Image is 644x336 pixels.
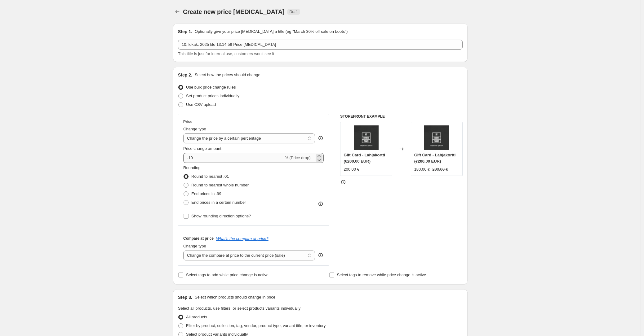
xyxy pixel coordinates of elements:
[191,183,249,187] span: Round to nearest whole number
[186,94,239,98] span: Set product prices individually
[186,85,236,89] span: Use bulk price change rules
[414,166,430,172] div: 180.00 €
[178,294,192,300] h2: Step 3.
[191,214,251,218] span: Show rounding direction options?
[344,166,359,172] div: 200.00 €
[354,125,379,150] img: nayttokuva-2016-12-05-kello-13-04-06_80x.png
[191,191,221,196] span: End prices in .99
[285,155,310,160] span: % (Price drop)
[186,273,269,277] span: Select tags to add while price change is active
[318,135,324,141] div: help
[195,294,275,300] p: Select which products should change in price
[340,114,463,119] h6: STOREFRONT EXAMPLE
[337,273,426,277] span: Select tags to remove while price change is active
[186,102,216,107] span: Use CSV upload
[186,315,207,319] span: All products
[195,72,260,78] p: Select how the prices should change
[178,72,192,78] h2: Step 2.
[183,146,221,151] span: Price change amount
[216,236,269,241] button: What's the compare at price?
[178,28,192,35] h2: Step 1.
[195,28,348,35] p: Optionally give your price [MEDICAL_DATA] a title (eg "March 30% off sale on boots")
[178,306,300,311] span: Select all products, use filters, or select products variants individually
[183,153,283,163] input: -15
[191,200,246,205] span: End prices in a certain number
[183,236,214,241] h3: Compare at price
[178,51,274,56] span: This title is just for internal use, customers won't see it
[414,153,456,164] span: Gift Card - Lahjakortti (€200,00 EUR)
[173,7,182,16] button: Price change jobs
[183,8,285,15] span: Create new price [MEDICAL_DATA]
[178,40,463,50] input: 30% off holiday sale
[183,119,192,124] h3: Price
[191,174,229,179] span: Round to nearest .01
[186,323,326,328] span: Filter by product, collection, tag, vendor, product type, variant title, or inventory
[183,127,206,131] span: Change type
[432,166,448,172] strike: 200.00 €
[344,153,385,164] span: Gift Card - Lahjakortti (€200,00 EUR)
[318,252,324,258] div: help
[424,125,449,150] img: nayttokuva-2016-12-05-kello-13-04-06_80x.png
[183,244,206,248] span: Change type
[183,165,201,170] span: Rounding
[290,9,298,14] span: Draft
